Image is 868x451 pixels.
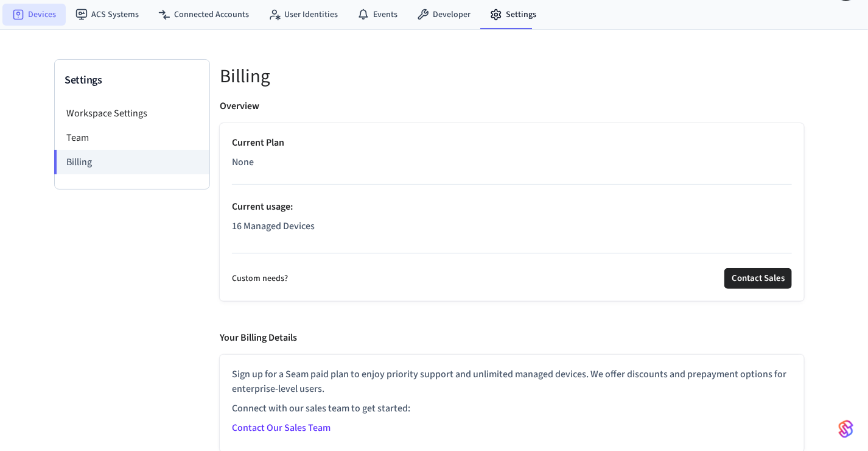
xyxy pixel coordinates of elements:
a: Developer [407,4,480,26]
a: Contact Our Sales Team [232,421,331,435]
a: Devices [2,4,66,26]
li: Team [55,126,209,150]
button: Contact Sales [724,268,792,289]
a: Events [348,4,407,26]
a: Settings [480,4,546,26]
a: Connected Accounts [149,4,259,26]
p: Sign up for a Seam paid plan to enjoy priority support and unlimited managed devices. We offer di... [232,367,792,396]
p: 16 Managed Devices [232,219,792,233]
img: SeamLogoGradient.69752ec5.svg [839,419,853,439]
p: Connect with our sales team to get started: [232,401,792,416]
span: None [232,155,254,169]
p: Overview [220,99,259,113]
h3: Settings [65,72,200,89]
h5: Billing [220,64,804,89]
p: Current Plan [232,135,792,150]
div: Custom needs? [232,268,792,289]
a: User Identities [259,4,348,26]
li: Billing [54,150,209,174]
a: ACS Systems [66,4,149,26]
li: Workspace Settings [55,101,209,126]
p: Current usage : [232,199,792,214]
p: Your Billing Details [220,330,297,345]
